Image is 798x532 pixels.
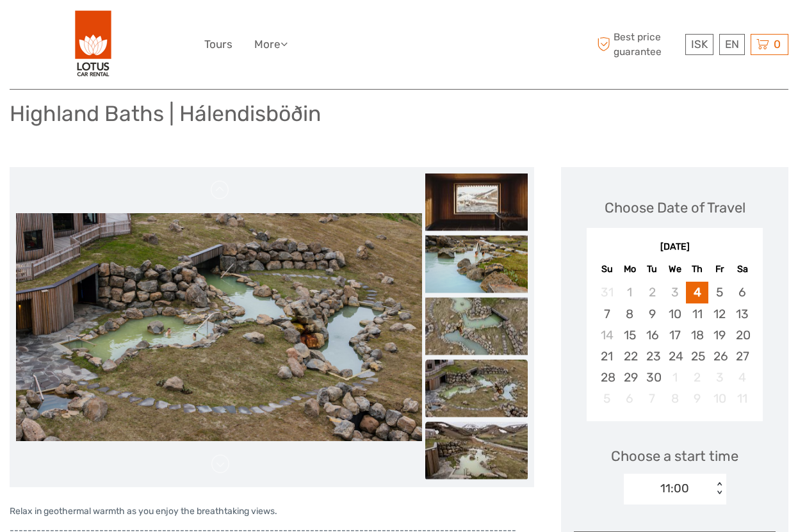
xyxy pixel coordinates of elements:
[204,35,232,54] a: Tours
[731,261,753,278] div: Sa
[10,101,321,127] h1: Highland Baths | Hálendisböðin
[254,35,288,54] a: More
[708,367,731,388] div: Not available Friday, October 3rd, 2025
[641,261,664,278] div: Tu
[641,325,664,346] div: Choose Tuesday, September 16th, 2025
[425,360,528,417] img: 5758ff61de354e8dae632b477572ee30_slider_thumbnail.jpeg
[731,282,753,303] div: Choose Saturday, September 6th, 2025
[641,388,664,409] div: Not available Tuesday, October 7th, 2025
[664,346,686,367] div: Choose Wednesday, September 24th, 2025
[596,388,618,409] div: Not available Sunday, October 5th, 2025
[641,367,664,388] div: Choose Tuesday, September 30th, 2025
[686,388,708,409] div: Not available Thursday, October 9th, 2025
[641,346,664,367] div: Choose Tuesday, September 23rd, 2025
[660,480,689,497] div: 11:00
[731,346,753,367] div: Choose Saturday, September 27th, 2025
[619,388,641,409] div: Not available Monday, October 6th, 2025
[425,173,528,231] img: 958e4b9f8b5c4d06a92cbeda167e010e_slider_thumbnail.jpeg
[619,303,641,325] div: Choose Monday, September 8th, 2025
[596,325,618,346] div: Not available Sunday, September 14th, 2025
[594,30,682,58] span: Best price guarantee
[719,34,745,55] div: EN
[731,388,753,409] div: Not available Saturday, October 11th, 2025
[731,367,753,388] div: Not available Saturday, October 4th, 2025
[713,482,724,496] div: < >
[425,236,528,293] img: 89edf1eb6d244da892d158cc649d1f6e_slider_thumbnail.png
[587,241,763,254] div: [DATE]
[686,346,708,367] div: Choose Thursday, September 25th, 2025
[664,325,686,346] div: Choose Wednesday, September 17th, 2025
[611,446,738,466] span: Choose a start time
[686,261,708,278] div: Th
[664,282,686,303] div: Not available Wednesday, September 3rd, 2025
[425,422,528,480] img: 683cfa91dd0742aba2e4d41f2dfdbb87_slider_thumbnail.jpeg
[686,303,708,325] div: Choose Thursday, September 11th, 2025
[619,346,641,367] div: Choose Monday, September 22nd, 2025
[619,367,641,388] div: Choose Monday, September 29th, 2025
[664,303,686,325] div: Choose Wednesday, September 10th, 2025
[708,282,731,303] div: Choose Friday, September 5th, 2025
[18,22,145,33] p: We're away right now. Please check back later!
[596,282,618,303] div: Not available Sunday, August 31st, 2025
[664,367,686,388] div: Not available Wednesday, October 1st, 2025
[590,282,758,409] div: month 2025-09
[605,198,745,218] div: Choose Date of Travel
[596,303,618,325] div: Choose Sunday, September 7th, 2025
[596,367,618,388] div: Choose Sunday, September 28th, 2025
[596,346,618,367] div: Choose Sunday, September 21st, 2025
[10,504,534,519] p: Relax in geothermal warmth as you enjoy the breathtaking views.
[731,303,753,325] div: Choose Saturday, September 13th, 2025
[16,213,422,441] img: 5758ff61de354e8dae632b477572ee30_main_slider.jpeg
[731,325,753,346] div: Choose Saturday, September 20th, 2025
[691,38,708,51] span: ISK
[708,346,731,367] div: Choose Friday, September 26th, 2025
[641,303,664,325] div: Choose Tuesday, September 9th, 2025
[708,303,731,325] div: Choose Friday, September 12th, 2025
[619,282,641,303] div: Not available Monday, September 1st, 2025
[664,261,686,278] div: We
[425,298,528,355] img: 3a5ec0fe54fe4f7ea214c2b826916ca7_slider_thumbnail.jpeg
[75,10,112,79] img: 443-e2bd2384-01f0-477a-b1bf-f993e7f52e7d_logo_big.png
[708,325,731,346] div: Choose Friday, September 19th, 2025
[147,20,163,35] button: Open LiveChat chat widget
[664,388,686,409] div: Not available Wednesday, October 8th, 2025
[708,261,731,278] div: Fr
[641,282,664,303] div: Not available Tuesday, September 2nd, 2025
[686,325,708,346] div: Choose Thursday, September 18th, 2025
[619,325,641,346] div: Choose Monday, September 15th, 2025
[596,261,618,278] div: Su
[708,388,731,409] div: Not available Friday, October 10th, 2025
[686,367,708,388] div: Not available Thursday, October 2nd, 2025
[772,38,783,51] span: 0
[686,282,708,303] div: Choose Thursday, September 4th, 2025
[619,261,641,278] div: Mo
